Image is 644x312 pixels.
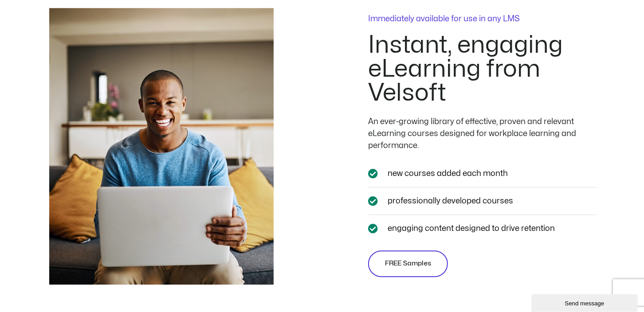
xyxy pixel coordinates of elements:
h2: Instant, engaging eLearning from Velsoft [368,33,597,105]
span: professionally developed courses [386,195,514,207]
span: new courses added each month [386,168,508,179]
p: Immediately available for use in any LMS [368,15,597,23]
span: FREE Samples [385,258,431,269]
div: An ever-growing library of effective, proven and relevant eLearning courses designed for workplac... [368,116,581,152]
a: FREE Samples [368,250,448,277]
iframe: chat widget [531,292,640,312]
span: engaging content designed to drive retention [386,222,555,234]
img: Man smiling holding a computer [49,8,274,285]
